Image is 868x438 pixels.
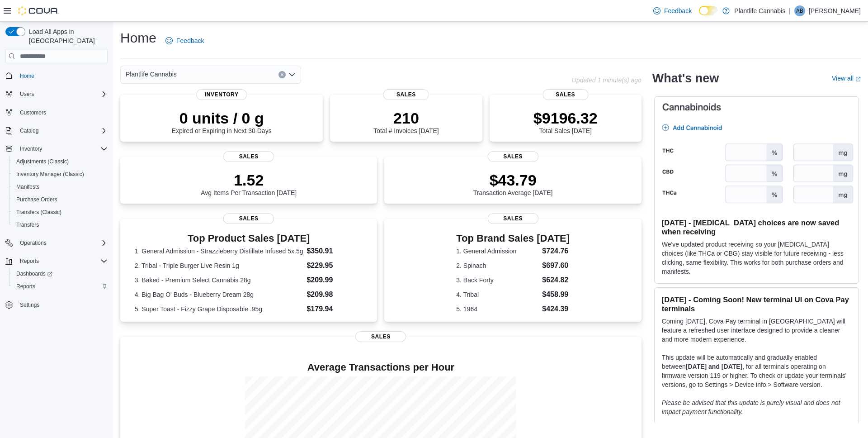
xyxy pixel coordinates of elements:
span: Dark Mode [699,15,699,16]
h4: Average Transactions per Hour [127,362,634,373]
span: Home [20,72,34,80]
button: Reports [16,256,42,267]
span: Transfers (Classic) [16,209,61,216]
dt: 2. Tribal - Triple Burger Live Resin 1g [135,261,303,270]
a: Transfers [13,219,42,230]
button: Adjustments (Classic) [9,155,111,168]
em: Please be advised that this update is purely visual and does not impact payment functionality. [662,399,840,415]
div: Avg Items Per Transaction [DATE] [201,171,297,196]
span: Transfers [13,219,108,230]
button: Users [16,89,38,100]
span: Purchase Orders [16,196,57,203]
div: Aaron Black [794,5,805,16]
span: Dashboards [13,268,108,279]
span: AB [796,5,803,16]
p: 0 units / 0 g [172,109,272,127]
button: Inventory [2,143,111,155]
span: Home [16,70,108,81]
span: Sales [223,213,274,224]
span: Manifests [13,181,108,192]
a: Feedback [650,2,695,20]
dt: 4. Big Bag O' Buds - Blueberry Dream 28g [135,290,303,299]
span: Reports [20,257,39,265]
span: Settings [20,301,39,309]
p: This update will be automatically and gradually enabled between , for all terminals operating on ... [662,353,851,389]
span: Settings [16,299,108,310]
button: Open list of options [288,71,296,78]
dt: 5. 1964 [456,305,538,314]
span: Plantlife Cannabis [126,69,177,80]
dd: $229.95 [307,260,363,271]
dd: $458.99 [542,289,570,300]
button: Users [2,88,111,100]
button: Catalog [2,124,111,137]
button: Purchase Orders [9,193,111,206]
img: Cova [18,6,59,15]
span: Adjustments (Classic) [13,156,108,167]
p: | [789,5,791,16]
button: Operations [16,238,50,248]
span: Inventory [20,145,42,152]
a: Adjustments (Classic) [13,156,72,167]
button: Inventory [16,143,46,154]
a: Inventory Manager (Classic) [13,169,88,180]
p: Coming [DATE], Cova Pay terminal in [GEOGRAPHIC_DATA] will feature a refreshed user interface des... [662,317,851,344]
dt: 2. Spinach [456,261,538,270]
button: Operations [2,237,111,249]
span: Operations [16,238,108,248]
a: Settings [16,300,43,310]
dt: 3. Baked - Premium Select Cannabis 28g [135,276,303,285]
dd: $350.91 [307,246,363,257]
nav: Complex example [5,65,108,335]
span: Adjustments (Classic) [16,158,69,165]
span: Reports [16,256,108,267]
h3: Top Product Sales [DATE] [135,233,363,244]
div: Transaction Average [DATE] [473,171,553,196]
h3: [DATE] - Coming Soon! New terminal UI on Cova Pay terminals [662,295,851,313]
a: Dashboards [9,267,111,280]
p: $43.79 [473,171,553,189]
dt: 5. Super Toast - Fizzy Grape Disposable .95g [135,305,303,314]
a: Reports [13,281,39,292]
p: 1.52 [201,171,297,189]
span: Sales [383,89,429,100]
span: Inventory [16,143,108,154]
h2: What's new [652,71,719,86]
span: Reports [13,281,108,292]
span: Manifests [16,183,39,190]
span: Sales [355,331,406,342]
span: Inventory Manager (Classic) [16,171,84,178]
button: Transfers (Classic) [9,206,111,219]
dd: $624.82 [542,275,570,286]
span: Inventory [196,89,247,100]
p: [PERSON_NAME] [809,5,861,16]
h3: Top Brand Sales [DATE] [456,233,570,244]
span: Users [20,90,34,98]
dt: 1. General Admission - Strazzleberry Distillate Infused 5x.5g [135,247,303,256]
a: Purchase Orders [13,194,61,205]
span: Sales [542,89,588,100]
span: Catalog [16,125,108,136]
input: Dark Mode [699,6,718,15]
button: Inventory Manager (Classic) [9,168,111,181]
a: Dashboards [13,268,56,279]
dt: 3. Back Forty [456,276,538,285]
p: 210 [373,109,439,127]
a: Transfers (Classic) [13,207,65,218]
dd: $179.94 [307,304,363,314]
span: Reports [16,283,35,290]
a: Customers [16,107,50,118]
button: Home [2,69,111,82]
a: Home [16,71,38,81]
h1: Home [120,29,156,47]
span: Sales [223,151,274,162]
p: We've updated product receiving so your [MEDICAL_DATA] choices (like THCa or CBG) stay visible fo... [662,240,851,276]
span: Feedback [176,36,204,45]
button: Manifests [9,181,111,193]
button: Reports [9,280,111,293]
svg: External link [855,76,861,82]
div: Expired or Expiring in Next 30 Days [172,109,272,134]
span: Transfers (Classic) [13,207,108,218]
span: Catalog [20,127,38,134]
span: Sales [488,213,538,224]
